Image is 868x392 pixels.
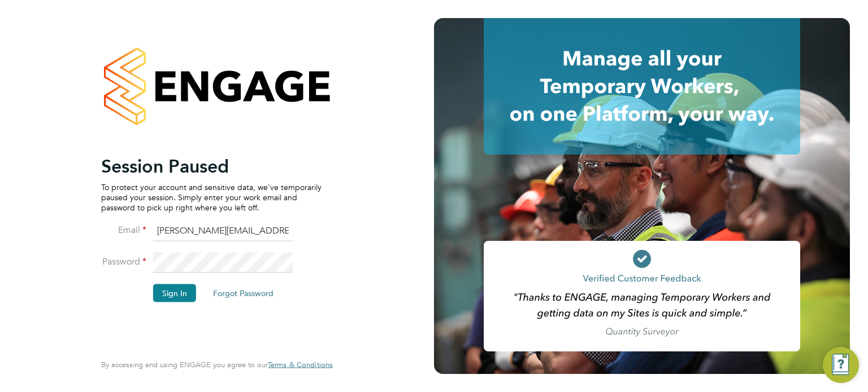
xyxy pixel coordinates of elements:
[153,221,293,241] input: Enter your work email...
[101,182,322,213] p: To protect your account and sensitive data, we've temporarily paused your session. Simply enter y...
[204,284,283,302] button: Forgot Password
[101,155,322,177] h2: Session Paused
[153,284,196,302] button: Sign In
[823,347,859,383] button: Engage Resource Center
[268,360,333,369] a: Terms & Conditions
[101,256,146,267] label: Password
[268,360,333,369] span: Terms & Conditions
[101,224,146,236] label: Email
[101,360,333,369] span: By accessing and using ENGAGE you agree to our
